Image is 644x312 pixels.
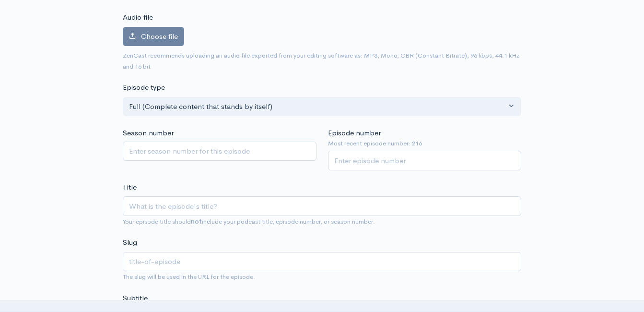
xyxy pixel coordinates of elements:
[123,196,521,216] input: What is the episode's title?
[123,217,375,226] small: Your episode title should include your podcast title, episode number, or season number.
[123,293,148,304] label: Subtitle
[123,142,316,161] input: Enter season number for this episode
[328,139,522,148] small: Most recent episode number: 216
[191,217,202,226] strong: not
[123,182,137,193] label: Title
[123,97,521,117] button: Full (Complete content that stands by itself)
[141,32,178,41] span: Choose file
[123,273,255,281] small: The slug will be used in the URL for the episode.
[123,82,165,93] label: Episode type
[123,51,519,71] small: ZenCast recommends uploading an audio file exported from your editing software as: MP3, Mono, CBR...
[123,128,174,139] label: Season number
[328,151,522,170] input: Enter episode number
[123,237,137,248] label: Slug
[129,101,506,112] div: Full (Complete content that stands by itself)
[123,252,521,272] input: title-of-episode
[328,128,381,139] label: Episode number
[123,12,153,23] label: Audio file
